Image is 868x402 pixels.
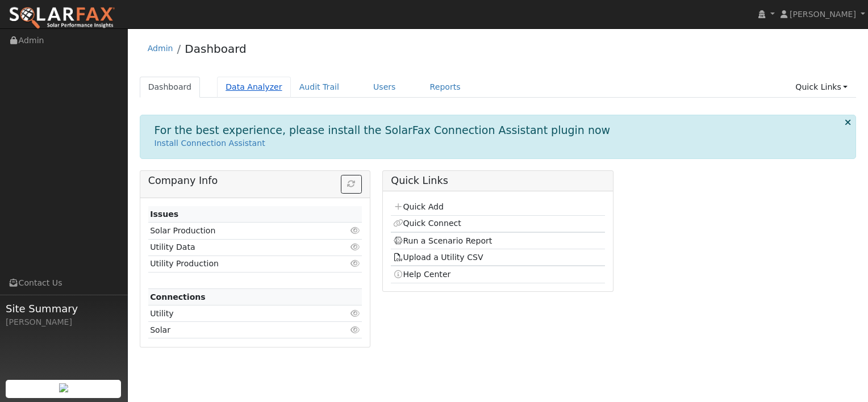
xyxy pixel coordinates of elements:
a: Quick Add [393,202,444,211]
i: Click to view [350,227,360,235]
a: Dashboard [185,42,247,56]
a: Run a Scenario Report [393,236,493,245]
a: Admin [148,44,173,53]
img: SolarFax [9,6,115,30]
img: retrieve [59,383,68,392]
span: [PERSON_NAME] [790,10,856,19]
a: Users [365,77,404,98]
td: Utility Data [148,239,328,256]
td: Solar Production [148,223,328,239]
a: Quick Connect [393,219,461,228]
a: Quick Links [787,77,856,98]
td: Solar [148,322,328,338]
h5: Quick Links [391,175,604,187]
a: Help Center [393,270,451,279]
a: Upload a Utility CSV [393,253,483,262]
h1: For the best experience, please install the SolarFax Connection Assistant plugin now [155,124,611,137]
td: Utility [148,305,328,322]
a: Reports [422,77,469,98]
a: Data Analyzer [217,77,291,98]
a: Audit Trail [291,77,348,98]
strong: Issues [150,210,178,219]
i: Click to view [350,326,360,334]
h5: Company Info [148,175,362,187]
span: Site Summary [6,301,122,316]
i: Click to view [350,243,360,251]
strong: Connections [150,292,206,301]
i: Click to view [350,259,360,267]
div: [PERSON_NAME] [6,316,122,328]
a: Dashboard [140,77,201,98]
a: Install Connection Assistant [155,139,265,148]
i: Click to view [350,309,360,317]
td: Utility Production [148,256,328,272]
